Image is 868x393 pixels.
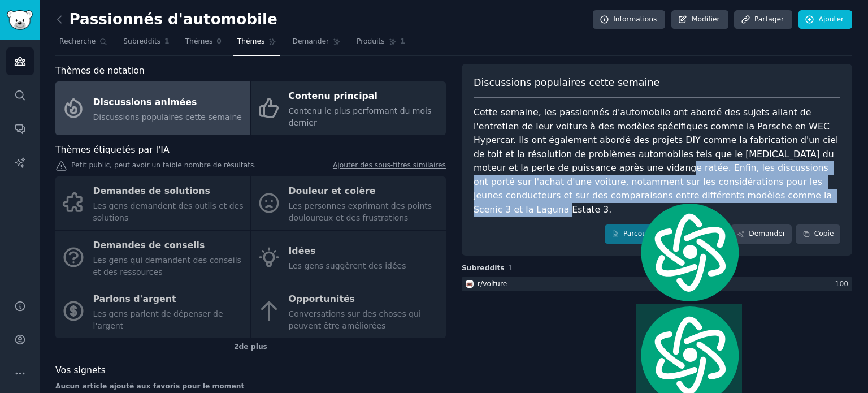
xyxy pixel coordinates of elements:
font: Vos signets [55,365,106,375]
font: 1 [401,37,406,45]
img: logo.svg [636,201,742,304]
font: r/ [478,280,483,288]
font: Ajouter [819,15,844,23]
font: Aucun article ajouté aux favoris pour le moment [55,382,244,390]
font: Subreddits [123,37,160,45]
font: 1 [164,37,170,45]
font: Subreddits [462,264,505,272]
font: Thèmes de notation [55,65,145,76]
font: Informations [613,15,657,23]
font: Thèmes [185,37,213,45]
img: voiture [466,280,474,288]
a: Demander [288,33,345,56]
a: Ajouter [798,10,852,29]
font: Thèmes [237,37,265,45]
font: Discussions animées [93,97,197,107]
font: Discussions populaires cette semaine [93,113,242,122]
font: Cette semaine, les passionnés d'automobile ont abordé des sujets allant de l'entretien de leur vo... [474,107,841,215]
font: Demander [292,37,329,45]
font: Contenu principal [289,90,377,101]
a: Contenu principalContenu le plus performant du mois dernier [251,81,446,135]
font: Discussions populaires cette semaine [474,77,659,88]
img: Logo de GummySearch [7,10,33,30]
font: Produits [357,37,385,45]
font: 2 [234,343,239,351]
a: Recherche [55,33,111,56]
font: Demander [749,230,785,237]
a: Produits1 [353,33,409,56]
font: Ajouter des sous-titres similaires [333,161,446,169]
font: Partager [754,15,784,23]
font: Copie [814,230,834,237]
a: Thèmes0 [181,33,225,56]
button: Copie [796,224,840,244]
font: 1 [509,264,513,272]
font: Thèmes étiquetés par l'IA [55,144,170,155]
a: Subreddits1 [119,33,173,56]
a: Informations [593,10,665,29]
a: Discussions animéesDiscussions populaires cette semaine [55,81,250,135]
a: Ajouter des sous-titres similaires [333,161,446,172]
a: voiturer/voiture100 [462,277,852,291]
font: Passionnés d'automobile [70,11,277,28]
font: Recherche [59,37,96,45]
font: Contenu le plus performant du mois dernier [289,106,432,127]
font: 100 [835,280,848,288]
a: Partager [734,10,792,29]
font: Parcourir tout [623,230,670,237]
font: 0 [216,37,222,45]
font: Modifier [692,15,720,23]
a: Parcourir tout [605,224,676,244]
font: Petit public, peut avoir un faible nombre de résultats. [71,161,256,169]
font: de plus [239,343,267,351]
a: Demander [731,224,792,244]
a: Modifier [671,10,728,29]
a: Thèmes [233,33,281,56]
font: voiture [483,280,507,288]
